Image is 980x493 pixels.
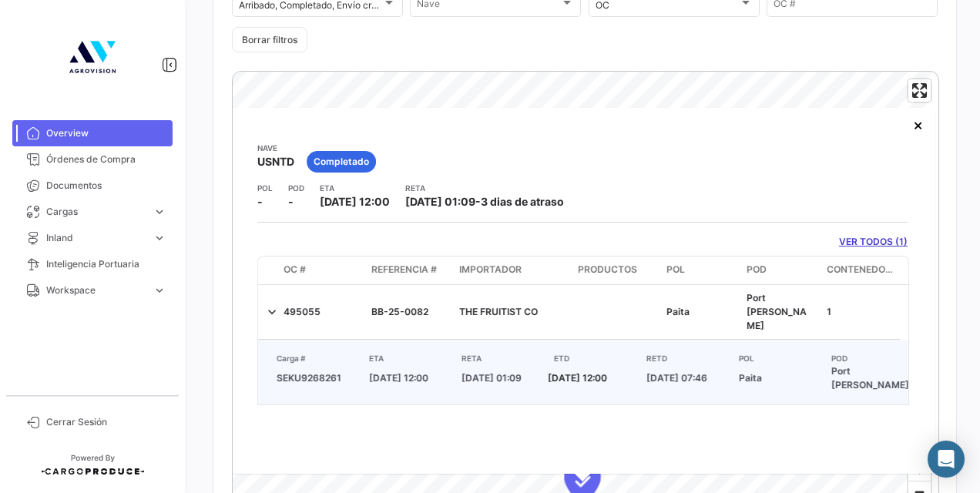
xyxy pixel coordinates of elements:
h4: Carga # [270,352,363,364]
h4: RETD [640,352,733,364]
span: Inteligencia Portuaria [46,257,166,271]
span: Documentos [46,179,166,193]
a: Overview [12,120,173,146]
span: - [288,194,294,210]
span: THE FRUITIST CO [459,306,538,317]
a: VER TODOS (1) [839,235,908,249]
a: Inteligencia Portuaria [12,251,173,277]
h4: RETA [455,352,548,364]
span: Cargas [46,205,146,219]
h4: POL [733,352,825,364]
span: expand_more [153,231,166,245]
span: [DATE] 07:46 [646,372,707,384]
datatable-header-cell: POD [740,257,821,284]
button: Close popup [903,109,934,140]
datatable-header-cell: Contenedores [821,257,901,284]
div: Abrir Intercom Messenger [928,441,965,478]
span: Paita [733,371,825,385]
span: Importador [459,263,522,277]
span: Overview [46,126,166,140]
span: 3 dias de atraso [481,195,564,208]
button: Enter fullscreen [908,79,931,102]
span: expand_more [153,205,166,219]
span: OC # [284,263,306,277]
span: Órdenes de Compra [46,153,166,166]
h4: ETD [548,352,640,364]
a: Documentos [12,173,173,199]
span: [DATE] 12:00 [320,195,390,208]
span: Inland [46,231,146,245]
h4: POD [825,352,918,364]
span: Contenedores [827,263,894,277]
datatable-header-cell: Productos [572,257,660,284]
span: SEKU9268261 [270,371,363,385]
span: expand_more [153,283,166,297]
div: BB-25-0082 [371,305,447,319]
span: Paita [666,306,690,317]
span: Referencia # [371,263,437,277]
app-card-info-title: POD [288,182,304,194]
datatable-header-cell: Importador [453,257,572,284]
a: Órdenes de Compra [12,146,173,173]
span: - [257,194,263,210]
span: Workspace [46,283,146,297]
span: USNTD [257,154,294,169]
h4: ETA [363,352,455,364]
app-card-info-title: RETA [405,182,564,194]
span: [DATE] 12:00 [548,372,607,384]
span: POD [747,263,767,277]
span: [DATE] 01:09 [405,195,475,208]
app-card-info-title: ETA [320,182,390,194]
span: Productos [579,263,638,277]
datatable-header-cell: POL [660,257,740,284]
span: Cerrar Sesión [46,415,166,429]
span: [DATE] 01:09 [461,372,522,384]
button: Borrar filtros [232,27,307,52]
span: Port [PERSON_NAME] [747,292,807,331]
span: POL [666,263,685,277]
datatable-header-cell: OC # [277,257,365,284]
span: Port [PERSON_NAME] [825,364,918,392]
app-card-info-title: Nave [257,142,294,154]
app-card-info-title: POL [257,182,273,194]
div: 495055 [284,305,359,319]
div: 1 [827,305,894,319]
datatable-header-cell: Referencia # [365,257,453,284]
img: 4b7f8542-3a82-4138-a362-aafd166d3a59.jpg [54,18,131,96]
span: [DATE] 12:00 [363,371,455,385]
span: - [475,195,481,208]
span: Completado [314,155,369,169]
